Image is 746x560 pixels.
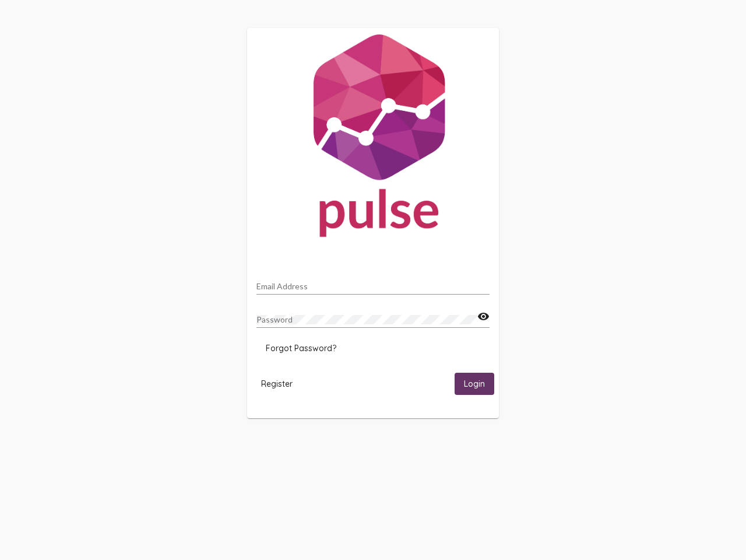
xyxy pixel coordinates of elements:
[464,379,485,390] span: Login
[261,379,293,389] span: Register
[252,373,302,394] button: Register
[477,310,490,324] mat-icon: visibility
[256,338,346,359] button: Forgot Password?
[455,373,494,394] button: Login
[266,343,336,353] span: Forgot Password?
[247,28,499,249] img: Pulse For Good Logo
